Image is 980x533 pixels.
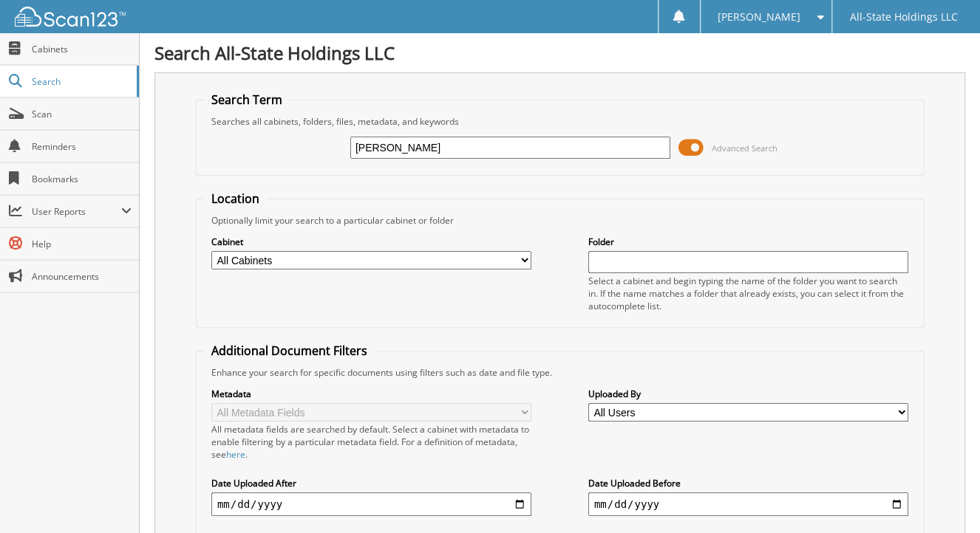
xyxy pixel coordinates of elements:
legend: Location [204,190,267,207]
iframe: Chat Widget [906,462,980,533]
span: All-State Holdings LLC [849,13,957,21]
label: Folder [588,235,908,248]
div: Select a cabinet and begin typing the name of the folder you want to search in. If the name match... [588,275,908,312]
span: Reminders [32,140,132,153]
label: Date Uploaded After [211,477,531,489]
input: end [588,492,908,516]
div: Searches all cabinets, folders, files, metadata, and keywords [204,115,916,128]
div: All metadata fields are searched by default. Select a cabinet with metadata to enable filtering b... [211,423,531,461]
span: Bookmarks [32,173,132,185]
label: Date Uploaded Before [588,477,908,489]
span: Announcements [32,270,132,283]
h1: Search All-State Holdings LLC [154,41,965,65]
span: [PERSON_NAME] [718,13,800,21]
span: Search [32,75,129,88]
div: Enhance your search for specific documents using filters such as date and file type. [204,366,916,379]
span: Help [32,238,132,250]
legend: Additional Document Filters [204,343,375,359]
a: here [226,448,245,461]
div: Optionally limit your search to a particular cabinet or folder [204,214,916,227]
span: Cabinets [32,43,132,55]
label: Metadata [211,388,531,400]
span: Scan [32,108,132,120]
span: Advanced Search [711,142,777,154]
span: User Reports [32,205,121,218]
label: Uploaded By [588,388,908,400]
label: Cabinet [211,235,531,248]
legend: Search Term [204,92,290,108]
img: scan123-logo-white.svg [15,7,126,27]
input: start [211,492,531,516]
